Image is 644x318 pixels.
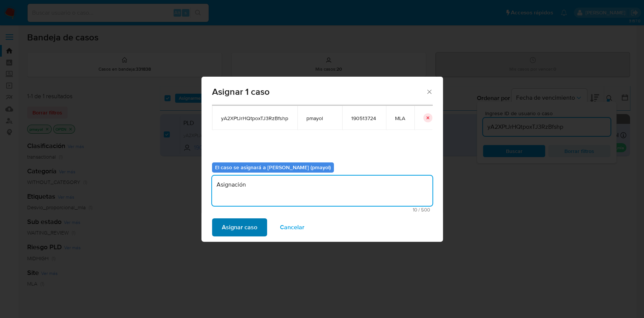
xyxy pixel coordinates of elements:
[351,115,377,122] span: 190513724
[221,115,288,122] span: yA2XPtJrHQtpoxTJ3RzBfshp
[212,218,267,236] button: Asignar caso
[426,88,432,95] button: Cerrar ventana
[222,219,257,236] span: Asignar caso
[395,115,405,122] span: MLA
[212,87,426,96] span: Asignar 1 caso
[280,219,304,236] span: Cancelar
[201,77,443,242] div: assign-modal
[215,164,331,171] b: El caso se asignará a [PERSON_NAME] (pmayol)
[270,218,314,236] button: Cancelar
[423,113,432,122] button: icon-button
[212,176,432,206] textarea: Asignación
[214,207,430,212] span: Máximo 500 caracteres
[306,115,333,122] span: pmayol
